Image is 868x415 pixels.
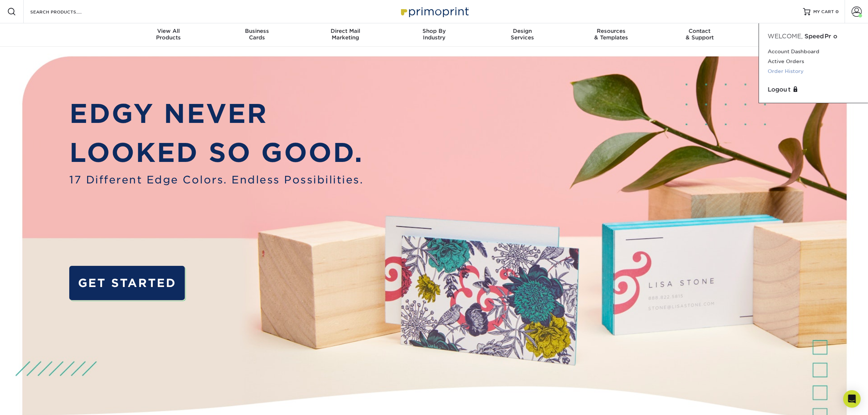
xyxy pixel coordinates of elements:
[124,23,213,47] a: View AllProducts
[301,28,390,34] span: Direct Mail
[478,28,567,34] span: Design
[768,33,803,40] span: Welcome,
[768,47,859,57] a: Account Dashboard
[567,28,655,41] div: & Templates
[213,28,301,41] div: Cards
[843,390,861,408] div: Open Intercom Messenger
[768,66,859,76] a: Order History
[805,33,837,40] span: SpeedPro
[398,4,471,19] img: Primoprint
[69,94,363,133] p: EDGY NEVER
[301,28,390,41] div: Marketing
[655,28,744,34] span: Contact
[69,266,185,300] a: GET STARTED
[567,23,655,47] a: Resources& Templates
[390,28,478,34] span: Shop By
[69,172,363,188] span: 17 Different Edge Colors. Endless Possibilities.
[69,133,363,172] p: LOOKED SO GOOD.
[124,28,213,34] span: View All
[30,7,101,16] input: SEARCH PRODUCTS.....
[768,57,859,66] a: Active Orders
[213,23,301,47] a: BusinessCards
[655,23,744,47] a: Contact& Support
[124,28,213,41] div: Products
[655,28,744,41] div: & Support
[768,85,859,94] a: Logout
[301,23,390,47] a: Direct MailMarketing
[478,28,567,41] div: Services
[567,28,655,34] span: Resources
[213,28,301,34] span: Business
[836,9,839,14] span: 0
[390,28,478,41] div: Industry
[813,9,834,15] span: MY CART
[478,23,567,47] a: DesignServices
[390,23,478,47] a: Shop ByIndustry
